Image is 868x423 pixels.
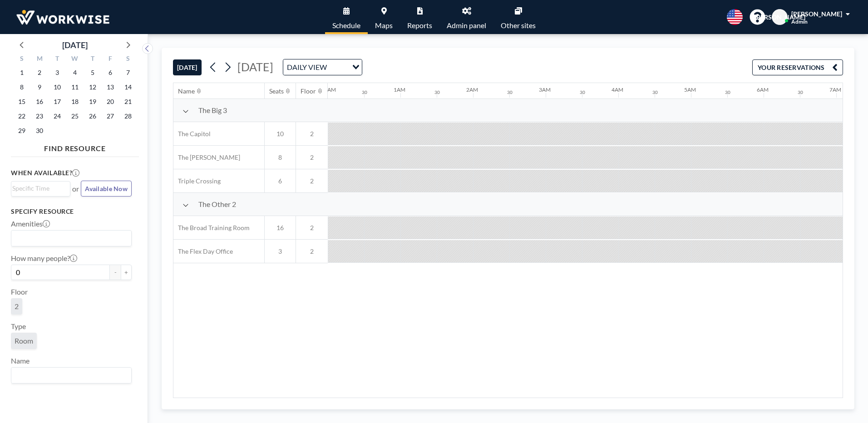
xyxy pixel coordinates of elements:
span: Thursday, June 26, 2025 [86,110,99,123]
span: The Broad Training Room [173,224,250,232]
button: [DATE] [173,59,202,75]
span: Wednesday, June 18, 2025 [69,95,81,108]
span: 10 [265,130,296,138]
span: The Big 3 [198,106,227,115]
span: 2 [296,130,328,138]
div: Name [178,87,195,95]
div: Floor [301,87,316,95]
span: Sunday, June 29, 2025 [15,124,28,137]
span: Tuesday, June 17, 2025 [51,95,64,108]
span: Wednesday, June 4, 2025 [69,66,81,79]
span: The Capitol [173,130,211,138]
div: T [84,54,101,65]
span: Thursday, June 19, 2025 [86,95,99,108]
div: 30 [580,89,585,95]
span: Monday, June 16, 2025 [33,95,46,108]
span: 2 [15,302,19,311]
label: Name [11,356,30,365]
button: YOUR RESERVATIONS [752,59,843,75]
span: Other sites [501,22,536,29]
div: 5AM [684,86,696,93]
span: 2 [296,224,328,232]
span: 2 [296,177,328,185]
div: 4AM [612,86,623,93]
span: Saturday, June 21, 2025 [122,95,134,108]
span: Thursday, June 12, 2025 [86,81,99,93]
span: The Flex Day Office [173,247,233,256]
div: 3AM [539,86,551,93]
div: 7AM [829,86,841,93]
label: Type [11,322,26,331]
button: Available Now [81,181,132,197]
span: Friday, June 13, 2025 [104,81,117,93]
span: Tuesday, June 3, 2025 [51,66,64,79]
div: 2AM [466,86,478,93]
input: Search for option [12,183,65,193]
span: DAILY VIEW [285,61,329,73]
span: Reports [407,22,432,29]
span: Wednesday, June 25, 2025 [69,110,81,123]
h3: Specify resource [11,207,132,216]
div: Search for option [11,182,70,195]
span: The Other 2 [198,200,236,209]
span: The [PERSON_NAME] [173,153,240,162]
label: How many people? [11,254,77,263]
span: Room [15,336,33,345]
div: Seats [269,87,284,95]
input: Search for option [330,61,347,73]
span: 6 [265,177,296,185]
div: 30 [725,89,730,95]
div: W [66,54,84,65]
h4: FIND RESOURCE [11,140,139,153]
span: Monday, June 2, 2025 [33,66,46,79]
span: 3 [265,247,296,256]
div: Search for option [11,368,131,383]
div: F [101,54,119,65]
span: Thursday, June 5, 2025 [86,66,99,79]
span: Saturday, June 28, 2025 [122,110,134,123]
button: + [121,265,132,280]
img: organization-logo [15,8,111,26]
span: Monday, June 23, 2025 [33,110,46,123]
div: S [119,54,137,65]
button: - [110,265,121,280]
span: 2 [296,247,328,256]
div: 30 [652,89,658,95]
span: [PERSON_NAME] [791,10,842,18]
span: Tuesday, June 24, 2025 [51,110,64,123]
span: or [72,184,79,193]
div: 6AM [757,86,769,93]
div: T [49,54,66,65]
span: Monday, June 30, 2025 [33,124,46,137]
input: Search for option [12,232,126,244]
span: Saturday, June 14, 2025 [122,81,134,93]
div: S [13,54,31,65]
label: Amenities [11,219,50,228]
span: Monday, June 9, 2025 [33,81,46,93]
div: [DATE] [62,39,88,51]
span: 16 [265,224,296,232]
div: 30 [362,89,367,95]
div: M [31,54,49,65]
span: Tuesday, June 10, 2025 [51,81,64,93]
span: 8 [265,153,296,162]
span: Schedule [332,22,360,29]
div: Search for option [283,59,362,75]
span: Friday, June 6, 2025 [104,66,117,79]
span: Triple Crossing [173,177,221,185]
div: 12AM [321,86,336,93]
span: Sunday, June 1, 2025 [15,66,28,79]
span: Wednesday, June 11, 2025 [69,81,81,93]
span: Sunday, June 22, 2025 [15,110,28,123]
span: Friday, June 20, 2025 [104,95,117,108]
span: Admin panel [447,22,486,29]
span: [PERSON_NAME] [755,13,805,21]
span: Sunday, June 8, 2025 [15,81,28,93]
input: Search for option [12,369,126,381]
div: 30 [434,89,440,95]
span: 2 [296,153,328,162]
div: 30 [798,89,803,95]
span: [DATE] [237,60,273,74]
span: Sunday, June 15, 2025 [15,95,28,108]
div: 1AM [394,86,405,93]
